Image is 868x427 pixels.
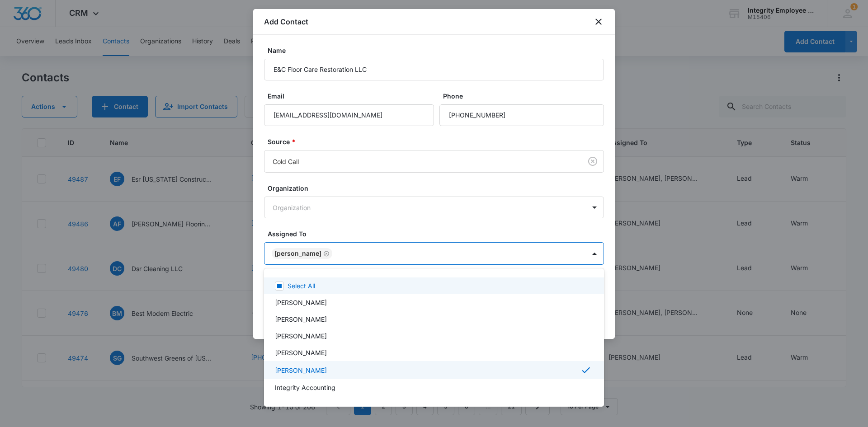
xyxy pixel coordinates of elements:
[275,383,335,392] p: Integrity Accounting
[288,281,315,291] p: Select All
[275,348,327,357] p: [PERSON_NAME]
[275,331,327,341] p: [PERSON_NAME]
[275,298,327,307] p: [PERSON_NAME]
[275,314,327,324] p: [PERSON_NAME]
[275,366,327,375] p: [PERSON_NAME]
